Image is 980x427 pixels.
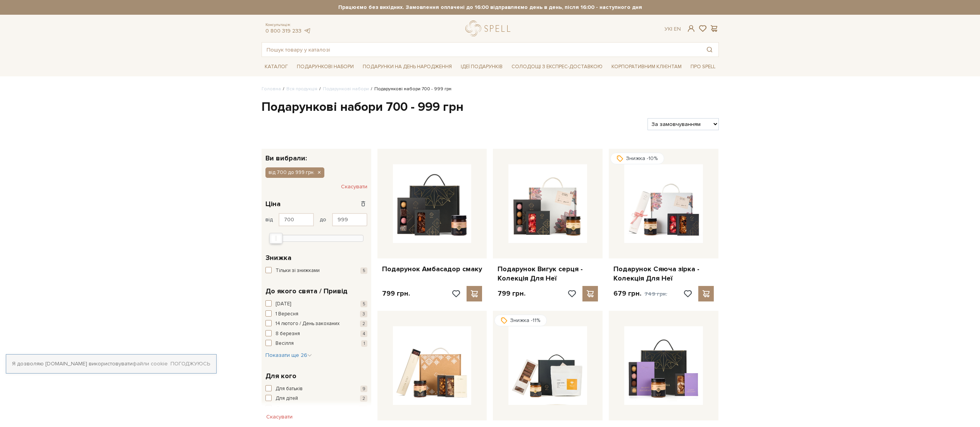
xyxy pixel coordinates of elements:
[498,265,598,283] a: Подарунок Вигук серця - Колекція Для Неї
[262,149,371,162] div: Ви вибрали:
[269,169,315,176] span: від 700 до 999 грн.
[276,310,298,318] span: 1 Вересня
[303,28,311,34] a: telegram
[276,395,298,403] span: Для дітей
[701,43,718,57] button: Пошук товару у каталозі
[265,320,367,328] button: 14 лютого / День закоханих 2
[265,310,367,318] button: 1 Вересня 3
[360,320,367,327] span: 2
[262,61,291,73] a: Каталог
[674,26,681,32] a: En
[494,315,547,326] div: Знижка -11%
[613,289,667,298] p: 679 грн.
[360,61,455,73] a: Подарунки на День народження
[265,340,367,348] button: Весілля 1
[382,265,482,274] a: Подарунок Амбасадор смаку
[276,320,339,328] span: 14 лютого / День закоханих
[358,405,367,412] span: 12
[265,385,367,393] button: Для батьків 9
[508,60,606,73] a: Солодощі з експрес-доставкою
[320,216,326,223] span: до
[369,86,451,93] li: Подарункові набори 700 - 999 грн
[265,253,291,263] span: Знижка
[262,43,701,57] input: Пошук товару у каталозі
[262,99,719,115] h1: Подарункові набори 700 - 999 грн
[269,233,282,244] div: Max
[265,352,312,358] span: Показати ще 26
[323,86,369,92] a: Подарункові набори
[265,167,324,177] button: від 700 до 999 грн.
[294,61,357,73] a: Подарункові набори
[665,26,681,33] div: Ук
[360,301,367,307] span: 5
[265,300,367,308] button: [DATE] 5
[332,213,367,226] input: Ціна
[341,181,367,193] button: Скасувати
[276,330,300,338] span: 8 березня
[265,216,273,223] span: від
[613,265,714,283] a: Подарунок Сяюча зірка - Колекція Для Неї
[265,267,367,275] button: Тільки зі знижками 5
[360,331,367,337] span: 4
[276,385,303,393] span: Для батьків
[361,340,367,347] span: 1
[279,213,314,226] input: Ціна
[644,291,667,297] span: 749 грн.
[265,28,301,34] a: 0 800 319 233
[276,267,320,275] span: Тільки зі знижками
[262,86,281,92] a: Головна
[265,351,312,359] button: Показати ще 26
[171,360,210,367] a: Погоджуюсь
[133,360,168,367] a: файли cookie
[265,330,367,338] button: 8 березня 4
[687,61,718,73] a: Про Spell
[360,311,367,317] span: 3
[265,405,367,413] button: Для друзів 12
[265,286,348,296] span: До якого свята / Привід
[360,395,367,402] span: 2
[265,395,367,403] button: Для дітей 2
[360,386,367,392] span: 9
[276,340,294,348] span: Весілля
[262,4,719,11] strong: Працюємо без вихідних. Замовлення оплачені до 16:00 відправляємо день в день, після 16:00 - насту...
[276,300,291,308] span: [DATE]
[465,21,514,36] a: logo
[671,26,672,32] span: |
[265,199,281,209] span: Ціна
[262,411,297,423] button: Скасувати
[286,86,317,92] a: Вся продукція
[498,289,525,298] p: 799 грн.
[608,61,685,73] a: Корпоративним клієнтам
[6,360,216,367] div: Я дозволяю [DOMAIN_NAME] використовувати
[276,405,301,413] span: Для друзів
[360,267,367,274] span: 5
[458,61,506,73] a: Ідеї подарунків
[265,371,296,381] span: Для кого
[382,289,410,298] p: 799 грн.
[610,153,664,164] div: Знижка -10%
[265,22,311,28] span: Консультація:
